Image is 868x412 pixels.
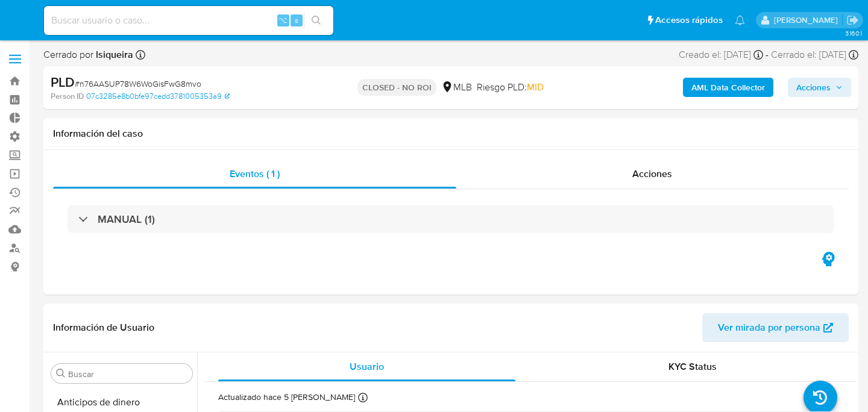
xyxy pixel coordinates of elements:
span: Ver mirada por persona [718,313,820,342]
span: Acciones [632,167,672,181]
p: juan.calo@mercadolibre.com [774,14,842,26]
a: Salir [846,14,859,27]
button: AML Data Collector [683,78,773,97]
p: CLOSED - NO ROI [357,79,436,96]
h1: Información de Usuario [53,322,154,334]
span: s [295,14,298,26]
div: MLB [441,81,472,94]
span: Cerrado por [43,48,133,61]
span: Riesgo PLD: [477,81,544,94]
span: Usuario [350,360,384,373]
span: # n76AASUP78W6WoGisFwG8mvo [75,78,201,90]
span: Eventos ( 1 ) [230,167,280,181]
span: KYC Status [668,360,717,373]
div: Cerrado el: [DATE] [771,48,858,61]
span: - [766,48,769,61]
a: Notificaciones [735,15,745,25]
span: ⌥ [278,14,288,26]
h1: Información del caso [53,128,849,140]
div: MANUAL (1) [68,205,834,233]
button: search-icon [304,12,329,29]
span: MID [527,80,544,94]
input: Buscar [68,369,187,379]
b: AML Data Collector [691,78,765,97]
b: PLD [51,72,75,92]
button: Ver mirada por persona [702,313,849,342]
span: Accesos rápidos [655,14,723,27]
p: Actualizado hace 5 [PERSON_NAME] [218,392,355,403]
button: Acciones [788,78,851,97]
button: Buscar [56,369,66,378]
a: 07c3285e8b0bfe97cedd3781005353a9 [86,91,230,102]
input: Buscar usuario o caso... [44,13,333,28]
b: Person ID [51,91,84,102]
div: Creado el: [DATE] [679,48,763,61]
h3: MANUAL (1) [98,213,155,226]
b: lsiqueira [93,48,133,61]
span: Acciones [796,78,831,97]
